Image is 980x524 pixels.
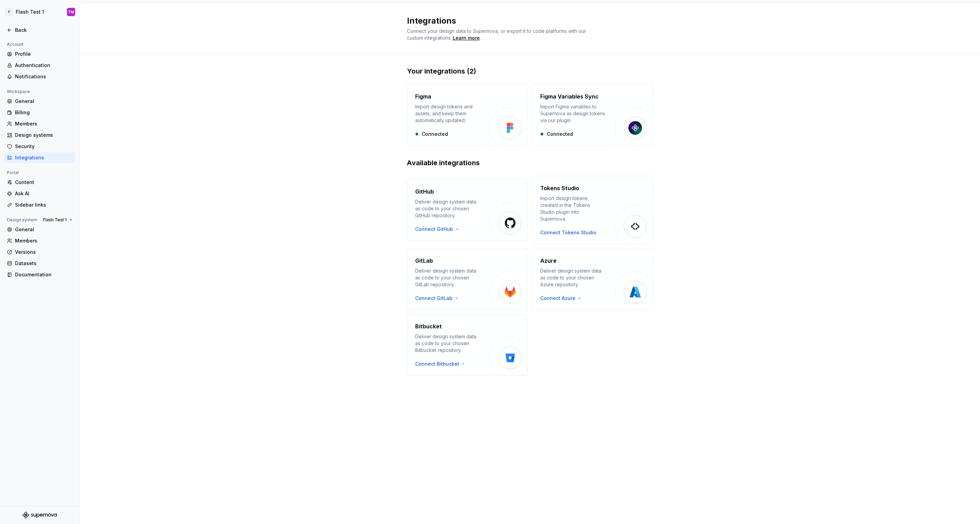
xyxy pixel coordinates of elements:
button: Connect Bitbucket [415,361,469,367]
h4: Bitbucket [415,322,442,330]
span: Connect Azure [540,295,575,302]
div: Ask AI [15,190,72,197]
div: Deliver design system data as code to your chosen Bitbucket repository. [415,333,480,354]
div: Members [15,120,72,127]
button: GitHubDeliver design system data as code to your chosen GitHub repository.Connect GitHub [407,176,528,244]
div: Versions [15,249,72,256]
a: Authentication [4,60,75,71]
div: Members [15,237,72,244]
span: Connect GitHub [415,226,453,233]
div: Content [15,179,72,186]
a: Integrations [4,152,75,163]
a: Security [4,141,75,152]
div: Back [15,27,72,34]
span: Connect Bitbucket [415,361,459,367]
a: Members [4,235,75,246]
button: BitbucketDeliver design system data as code to your chosen Bitbucket repository.Connect Bitbucket [407,314,528,376]
div: Notifications [15,73,72,80]
div: Portal [4,169,22,177]
h2: Integrations [407,15,645,26]
div: Authentication [15,62,72,69]
div: TM [68,9,74,15]
a: Content [4,177,75,188]
a: General [4,224,75,235]
div: Deliver design system data as code to your chosen GitLab repository. [415,267,480,288]
div: Profile [15,51,72,57]
div: Integrations [15,154,72,161]
a: Design systems [4,130,75,141]
button: Connect GitLab [415,295,462,302]
a: Documentation [4,269,75,280]
div: Sidebar links [15,201,72,208]
a: Ask AI [4,188,75,199]
div: Flash Test 1 [16,9,44,15]
div: Workspace [4,88,33,96]
h2: Available integrations [407,158,653,168]
h4: Figma [415,92,431,101]
span: . [452,36,481,41]
div: Import design tokens created in the Tokens Studio plugin into Supernova. [540,195,605,222]
button: Figma Variables SyncImport Figma variables to Supernova as design tokens via our plugin.Connected [532,84,653,146]
button: FigmaImport design tokens and assets, and keep them automatically updated.Connected [407,84,528,146]
h4: GitHub [415,187,434,196]
a: General [4,96,75,107]
div: Import Figma variables to Supernova as design tokens via our plugin. [540,103,605,124]
button: Connect Azure [540,295,585,302]
span: Connect GitLab [415,295,452,302]
div: Design systems [15,132,72,139]
a: Members [4,118,75,129]
h2: Your integrations (2) [407,66,653,76]
span: Connect your design data to Supernova, or export it to code platforms with our custom integrations. [407,28,587,41]
div: General [15,226,72,233]
button: Tokens StudioImport design tokens created in the Tokens Studio plugin into Supernova.Connect Toke... [532,176,653,244]
div: Deliver design system data as code to your chosen Azure repository. [540,267,605,288]
a: Notifications [4,71,75,82]
button: AzureDeliver design system data as code to your chosen Azure repository.Connect Azure [532,248,653,310]
svg: Supernova Logo [23,512,57,519]
div: Account [4,40,26,49]
a: Datasets [4,258,75,269]
button: Connect Tokens Studio [540,229,596,236]
div: Documentation [15,271,72,278]
a: Versions [4,247,75,258]
div: Billing [15,109,72,116]
div: General [15,98,72,105]
h4: GitLab [415,257,433,265]
div: Deliver design system data as code to your chosen GitHub repository. [415,198,480,219]
h4: Azure [540,257,557,265]
a: Back [4,25,75,36]
h4: Tokens Studio [540,184,579,192]
div: Design system [4,216,40,224]
a: Learn more [453,35,480,41]
a: Profile [4,49,75,60]
button: GitLabDeliver design system data as code to your chosen GitLab repository.Connect GitLab [407,248,528,310]
button: Connect GitHub [415,226,463,233]
div: Datasets [15,260,72,267]
div: F [5,8,13,16]
span: Flash Test 1 [43,217,67,223]
div: Security [15,143,72,150]
a: Billing [4,107,75,118]
div: Import design tokens and assets, and keep them automatically updated. [415,103,480,124]
h4: Figma Variables Sync [540,92,599,101]
a: Sidebar links [4,199,75,210]
button: FFlash Test 1TM [1,4,78,19]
